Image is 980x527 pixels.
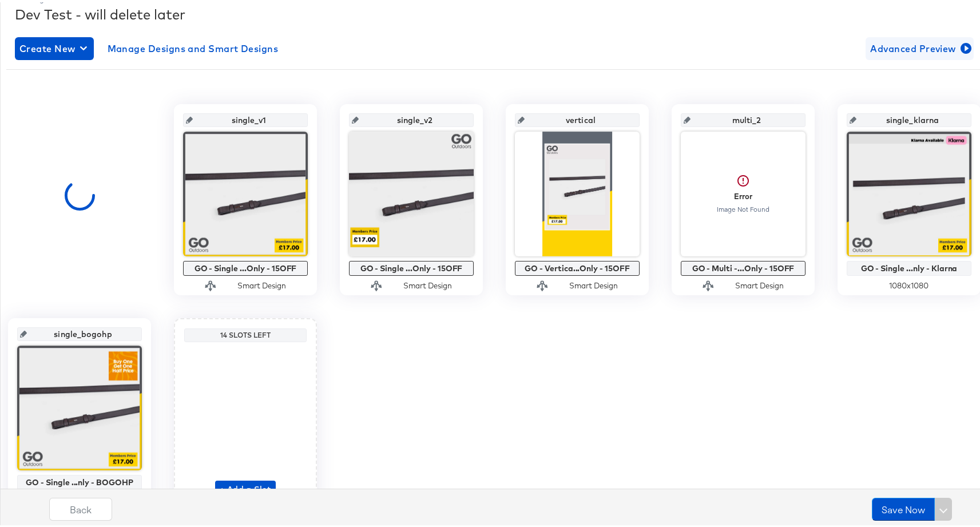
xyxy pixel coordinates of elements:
[103,35,283,58] button: Manage Designs and Smart Designs
[735,278,784,289] div: Smart Design
[870,38,969,54] span: Advanced Preview
[237,278,286,289] div: Smart Design
[847,278,971,289] div: 1080 x 1080
[19,38,89,54] span: Create New
[352,261,471,271] div: GO - Single ...Only - 15OFF
[684,261,803,271] div: GO - Multi -...Only - 15OFF
[569,278,618,289] div: Smart Design
[518,261,637,271] div: GO - Vertica...Only - 15OFF
[866,35,974,58] button: Advanced Preview
[15,35,94,58] button: Create New
[403,278,452,289] div: Smart Design
[850,261,969,271] div: GO - Single ...nly - Klarna
[872,496,935,518] button: Save Now
[186,261,305,271] div: GO - Single ...Only - 15OFF
[108,38,279,54] span: Manage Designs and Smart Designs
[20,476,139,485] div: GO - Single ...nly - BOGOHP
[187,328,304,338] div: 14 Slots Left
[49,496,112,518] button: Back
[15,2,974,22] div: Dev Test - will delete later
